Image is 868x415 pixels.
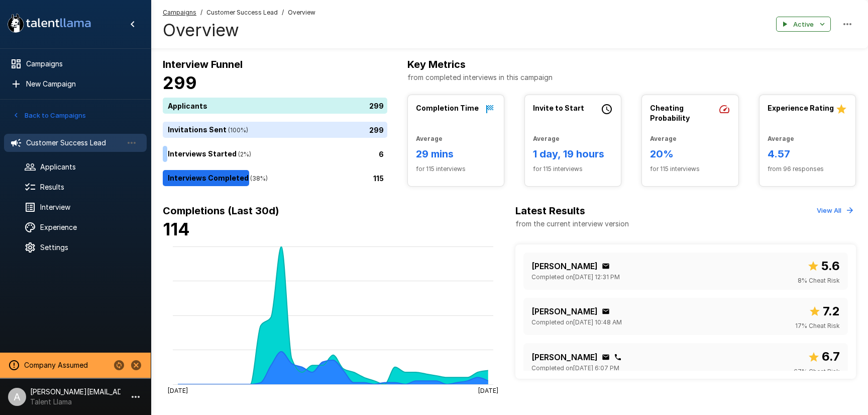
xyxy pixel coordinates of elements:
b: Average [650,135,677,142]
b: 114 [163,219,190,239]
b: Cheating Probability [650,104,690,122]
div: Click to copy [602,353,610,361]
p: from completed interviews in this campaign [407,72,856,82]
div: Click to copy [602,307,610,315]
b: 299 [163,72,197,93]
span: Customer Success Lead [206,8,278,18]
b: Average [533,135,560,142]
div: Click to copy [602,262,610,270]
b: 5.6 [821,259,840,273]
span: Overall score out of 10 [808,347,840,366]
h4: Overview [163,20,315,41]
span: Overall score out of 10 [807,257,840,276]
span: for 115 interviews [533,164,613,174]
p: [PERSON_NAME] [531,351,598,363]
span: / [200,8,202,18]
span: Overview [288,8,315,18]
span: Overall score out of 10 [809,302,840,321]
tspan: [DATE] [168,386,188,394]
span: 17 % Cheat Risk [795,321,840,331]
b: Completions (Last 30d) [163,205,279,217]
span: Completed on [DATE] 10:48 AM [531,317,622,327]
p: 299 [369,125,384,135]
span: Completed on [DATE] 6:07 PM [531,363,619,373]
h6: 1 day, 19 hours [533,146,613,162]
b: Average [416,135,443,142]
p: from the current interview version [515,219,629,229]
span: 8 % Cheat Risk [798,276,840,286]
b: Latest Results [515,205,585,217]
b: Invite to Start [533,104,584,112]
span: for 115 interviews [416,164,496,174]
div: Click to copy [614,353,622,361]
span: 67 % Cheat Risk [794,367,840,377]
b: Average [768,135,794,142]
b: Experience Rating [768,104,834,112]
b: 7.2 [823,304,840,318]
span: Completed on [DATE] 12:31 PM [531,272,620,282]
u: Campaigns [163,9,196,16]
h6: 4.57 [768,146,847,162]
button: View All [814,203,856,218]
p: 6 [379,149,384,159]
b: Completion Time [416,104,479,112]
p: [PERSON_NAME] [531,305,598,317]
b: Key Metrics [407,58,466,70]
p: 115 [373,173,384,184]
p: [PERSON_NAME] [531,260,598,272]
button: Active [776,17,831,32]
span: / [282,8,284,18]
b: 6.7 [822,349,840,364]
tspan: [DATE] [478,386,498,394]
h6: 20% [650,146,730,162]
b: Interview Funnel [163,58,243,70]
p: 299 [369,101,384,111]
h6: 29 mins [416,146,496,162]
span: from 96 responses [768,164,847,174]
span: for 115 interviews [650,164,730,174]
